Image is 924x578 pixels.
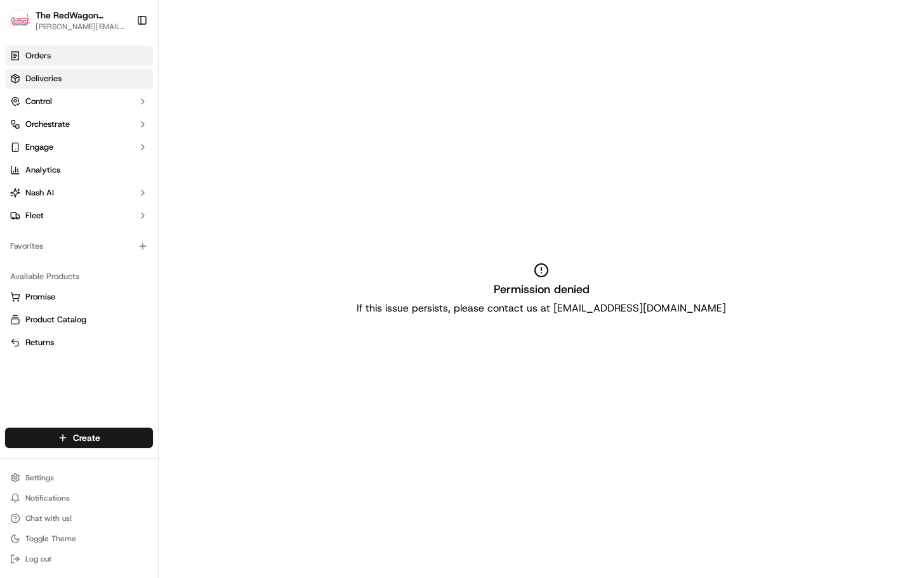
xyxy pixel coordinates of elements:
[5,310,153,330] button: Product Catalog
[13,185,33,205] img: Joana Marie Avellanoza
[36,9,126,22] button: The RedWagon Delivers
[5,530,153,548] button: Toggle Theme
[10,10,30,30] img: The RedWagon Delivers
[494,280,590,298] h2: Permission denied
[8,279,102,301] a: 📗Knowledge Base
[33,82,228,95] input: Got a question? Start typing here...
[25,534,76,544] span: Toggle Theme
[5,550,153,568] button: Log out
[5,236,153,256] div: Favorites
[13,51,231,71] p: Welcome 👋
[107,285,117,295] div: 💻
[5,469,153,487] button: Settings
[25,197,36,207] img: 1736555255976-a54dd68f-1ca7-489b-9aae-adbdc363a1c4
[5,489,153,507] button: Notifications
[13,121,36,144] img: 1736555255976-a54dd68f-1ca7-489b-9aae-adbdc363a1c4
[13,285,23,295] div: 📗
[5,114,153,135] button: Orchestrate
[25,337,54,348] span: Returns
[39,231,168,241] span: [PERSON_NAME] [PERSON_NAME]
[5,428,153,448] button: Create
[216,125,231,140] button: Start new chat
[197,162,231,178] button: See all
[25,73,62,84] span: Deliveries
[5,69,153,89] a: Deliveries
[126,315,154,324] span: Pylon
[25,493,70,503] span: Notifications
[25,473,54,483] span: Settings
[25,96,52,107] span: Control
[5,91,153,112] button: Control
[25,164,60,176] span: Analytics
[73,431,100,444] span: Create
[5,287,153,307] button: Promise
[25,187,54,199] span: Nash AI
[357,301,726,316] p: If this issue persists, please contact us at [EMAIL_ADDRESS][DOMAIN_NAME]
[5,183,153,203] button: Nash AI
[25,554,51,564] span: Log out
[25,291,55,303] span: Promise
[120,284,204,296] span: API Documentation
[102,279,209,301] a: 💻API Documentation
[5,46,153,66] a: Orders
[39,197,168,207] span: [PERSON_NAME] [PERSON_NAME]
[36,22,126,32] button: [PERSON_NAME][EMAIL_ADDRESS][DOMAIN_NAME]
[5,5,131,36] button: The RedWagon DeliversThe RedWagon Delivers[PERSON_NAME][EMAIL_ADDRESS][DOMAIN_NAME]
[178,197,204,207] span: [DATE]
[25,314,86,325] span: Product Catalog
[171,197,175,207] span: •
[25,210,44,221] span: Fleet
[178,231,204,241] span: [DATE]
[5,137,153,157] button: Engage
[5,266,153,287] div: Available Products
[25,284,97,296] span: Knowledge Base
[57,134,175,144] div: We're available if you need us!
[25,119,70,130] span: Orchestrate
[13,165,85,175] div: Past conversations
[27,121,49,144] img: 1727276513143-84d647e1-66c0-4f92-a045-3c9f9f5dfd92
[89,314,154,324] a: Powered byPylon
[13,219,33,239] img: Ericka Mae
[10,337,148,348] a: Returns
[25,50,51,62] span: Orders
[5,509,153,527] button: Chat with us!
[5,206,153,226] button: Fleet
[25,513,72,523] span: Chat with us!
[10,291,148,303] a: Promise
[171,231,175,241] span: •
[13,13,38,38] img: Nash
[5,160,153,180] a: Analytics
[5,332,153,353] button: Returns
[25,141,53,153] span: Engage
[57,121,208,134] div: Start new chat
[10,314,148,325] a: Product Catalog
